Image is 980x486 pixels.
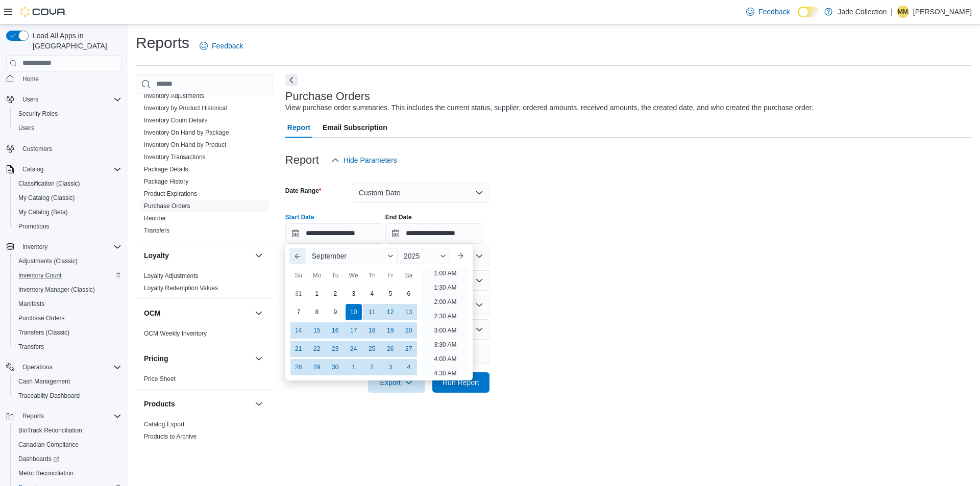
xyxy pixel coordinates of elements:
[422,268,469,376] ul: Time
[346,322,362,339] div: day-17
[18,93,42,106] button: Users
[144,375,176,383] span: Price Sheet
[898,6,908,18] span: MM
[10,107,126,121] button: Security Roles
[18,343,44,351] span: Transfers
[401,341,417,357] div: day-27
[14,424,86,437] a: BioTrack Reconciliation
[374,372,419,393] span: Export
[18,163,47,175] button: Catalog
[14,206,121,218] span: My Catalog (Beta)
[285,213,314,221] label: Start Date
[10,374,126,389] button: Cash Management
[144,250,251,261] button: Loyalty
[14,177,121,190] span: Classification (Classic)
[18,469,73,477] span: Metrc Reconciliation
[14,326,73,339] a: Transfers (Classic)
[144,129,229,136] a: Inventory On Hand by Package
[253,398,265,410] button: Products
[253,307,265,319] button: OCM
[400,248,450,264] div: Button. Open the year selector. 2025 is currently selected.
[22,75,39,83] span: Home
[368,372,425,393] button: Export
[253,455,265,468] button: Sales
[136,90,273,241] div: Inventory
[18,257,78,265] span: Adjustments (Classic)
[20,7,66,17] img: Cova
[144,433,197,440] a: Products to Archive
[290,322,307,339] div: day-14
[289,285,418,376] div: September, 2025
[144,117,208,124] a: Inventory Count Details
[18,271,62,279] span: Inventory Count
[364,267,380,284] div: Th
[382,341,399,357] div: day-26
[18,410,121,422] span: Reports
[144,399,175,409] h3: Products
[144,214,166,222] span: Reorder
[432,372,489,393] button: Run Report
[309,286,325,302] div: day-1
[14,439,121,451] span: Canadian Compliance
[10,176,126,191] button: Classification (Classic)
[22,95,38,104] span: Users
[327,322,344,339] div: day-16
[309,322,325,339] div: day-15
[10,438,126,452] button: Canadian Compliance
[475,301,483,309] button: Open list of options
[18,328,69,337] span: Transfers (Classic)
[309,304,325,320] div: day-8
[144,308,161,318] h3: OCM
[312,252,347,260] span: September
[10,283,126,297] button: Inventory Manager (Classic)
[18,163,121,175] span: Catalog
[18,426,82,434] span: BioTrack Reconciliation
[364,304,380,320] div: day-11
[327,341,344,357] div: day-23
[14,177,84,190] a: Classification (Classic)
[144,92,204,99] a: Inventory Adjustments
[144,421,184,428] a: Catalog Export
[287,117,310,138] span: Report
[144,153,206,161] span: Inventory Transactions
[144,141,226,148] a: Inventory On Hand by Product
[14,467,78,479] a: Metrc Reconciliation
[144,154,206,161] a: Inventory Transactions
[18,455,59,463] span: Dashboards
[14,192,121,204] span: My Catalog (Classic)
[144,272,199,280] span: Loyalty Adjustments
[838,6,887,18] p: Jade Collection
[10,311,126,325] button: Purchase Orders
[144,227,169,234] a: Transfers
[144,116,208,124] span: Inventory Count Details
[144,202,190,210] a: Purchase Orders
[10,268,126,283] button: Inventory Count
[798,17,798,18] span: Dark Mode
[2,360,126,374] button: Operations
[290,267,307,284] div: Su
[14,255,121,267] span: Adjustments (Classic)
[2,141,126,156] button: Customers
[144,215,166,222] a: Reorder
[430,267,460,279] li: 1:00 AM
[285,103,814,113] div: View purchase order summaries. This includes the current status, supplier, ordered amounts, recei...
[290,341,307,357] div: day-21
[285,223,383,244] input: Press the down key to enter a popover containing a calendar. Press the escape key to close the po...
[913,6,972,18] p: [PERSON_NAME]
[14,439,83,451] a: Canadian Compliance
[144,456,251,467] button: Sales
[382,304,399,320] div: day-12
[144,285,218,292] a: Loyalty Redemption Values
[14,298,48,310] a: Manifests
[2,240,126,254] button: Inventory
[18,361,121,373] span: Operations
[144,190,197,197] a: Product Expirations
[144,308,251,318] button: OCM
[364,322,380,339] div: day-18
[346,267,362,284] div: We
[18,410,48,422] button: Reports
[430,310,460,322] li: 2:30 AM
[10,423,126,438] button: BioTrack Reconciliation
[18,286,95,294] span: Inventory Manager (Classic)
